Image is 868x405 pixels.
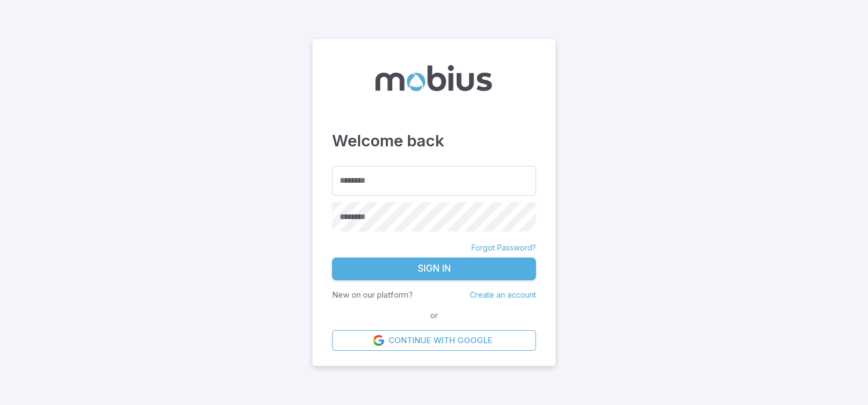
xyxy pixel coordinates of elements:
[332,330,536,351] a: Continue with Google
[471,242,536,253] a: Forgot Password?
[332,289,413,301] p: New on our platform?
[470,290,536,299] a: Create an account
[427,310,441,322] span: or
[332,258,536,280] button: Sign In
[332,129,536,153] h3: Welcome back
